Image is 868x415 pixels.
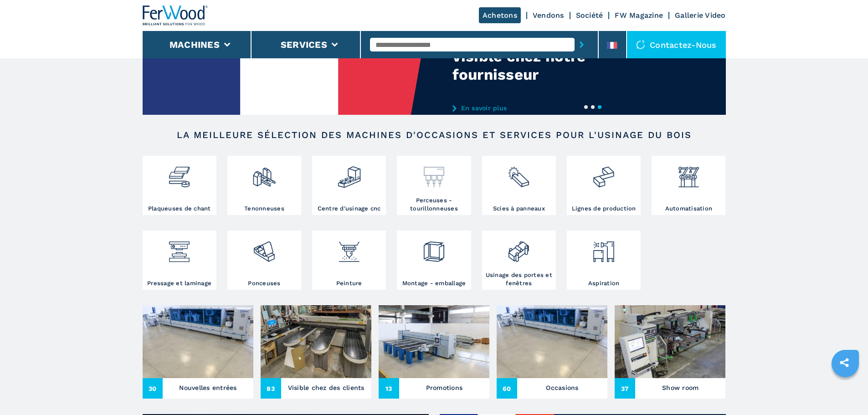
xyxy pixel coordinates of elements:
[402,279,466,287] h3: Montage - emballage
[426,381,463,394] h3: Promotions
[497,305,607,378] img: Occasions
[615,378,635,399] span: 37
[636,40,645,49] img: Contactez-nous
[546,381,578,394] h3: Occasions
[675,11,726,20] a: Gallerie Video
[399,196,468,213] h3: Perceuses - tourillonneuses
[567,156,641,215] a: Lignes de production
[627,31,726,58] div: Contactez-nous
[572,205,636,213] h3: Lignes de production
[422,158,446,189] img: foratrici_inseritrici_2.png
[576,11,603,20] a: Société
[379,305,489,399] a: Promotions13Promotions
[143,378,163,399] span: 30
[829,374,861,408] iframe: Chat
[179,381,236,394] h3: Nouvelles entrées
[497,305,607,399] a: Occasions60Occasions
[312,231,386,290] a: Peinture
[482,156,556,215] a: Scies à panneaux
[497,378,517,399] span: 60
[261,305,371,399] a: Visible chez des clients83Visible chez des clients
[147,279,211,287] h3: Pressage et laminage
[169,39,220,50] button: Machines
[677,158,701,189] img: automazione.png
[598,105,601,109] button: 3
[227,231,301,290] a: Ponceuses
[397,231,471,290] a: Montage - emballage
[615,11,663,20] a: FW Magazine
[422,233,446,264] img: montaggio_imballaggio_2.png
[261,305,371,378] img: Visible chez des clients
[452,104,631,112] a: En savoir plus
[833,351,856,374] a: sharethis
[167,233,191,264] img: pressa-strettoia.png
[336,279,362,287] h3: Peinture
[252,158,276,189] img: squadratrici_2.png
[252,233,276,264] img: levigatrici_2.png
[143,5,208,26] img: Ferwood
[493,205,545,213] h3: Scies à panneaux
[143,305,253,399] a: Nouvelles entrées30Nouvelles entrées
[479,7,521,23] a: Achetons
[143,305,253,378] img: Nouvelles entrées
[591,233,616,264] img: aspirazione_1.png
[248,279,280,287] h3: Ponceuses
[167,158,191,189] img: bordatrici_1.png
[567,231,641,290] a: Aspiration
[143,231,216,290] a: Pressage et laminage
[584,105,588,109] button: 1
[172,129,697,140] h2: LA MEILLEURE SÉLECTION DES MACHINES D'OCCASIONS ET SERVICES POUR L'USINAGE DU BOIS
[482,231,556,290] a: Usinage des portes et fenêtres
[588,279,620,287] h3: Aspiration
[615,305,725,399] a: Show room37Show room
[143,156,216,215] a: Plaqueuses de chant
[397,156,471,215] a: Perceuses - tourillonneuses
[337,233,361,264] img: verniciatura_1.png
[288,381,365,394] h3: Visible chez des clients
[148,205,211,213] h3: Plaqueuses de chant
[615,305,725,378] img: Show room
[575,34,589,55] button: submit-button
[665,205,713,213] h3: Automatisation
[484,271,554,287] h3: Usinage des portes et fenêtres
[662,381,699,394] h3: Show room
[533,11,564,20] a: Vendons
[227,156,301,215] a: Tenonneuses
[591,105,595,109] button: 2
[507,233,531,264] img: lavorazione_porte_finestre_2.png
[261,378,281,399] span: 83
[281,39,327,50] button: Services
[337,158,361,189] img: centro_di_lavoro_cnc_2.png
[379,305,489,378] img: Promotions
[652,156,725,215] a: Automatisation
[507,158,531,189] img: sezionatrici_2.png
[591,158,616,189] img: linee_di_produzione_2.png
[379,378,399,399] span: 13
[244,205,284,213] h3: Tenonneuses
[318,205,381,213] h3: Centre d'usinage cnc
[312,156,386,215] a: Centre d'usinage cnc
